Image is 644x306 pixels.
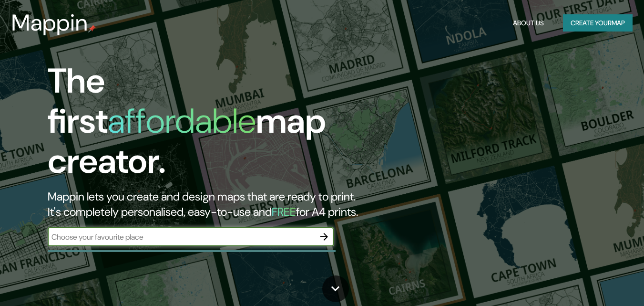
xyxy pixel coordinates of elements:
[48,232,315,243] input: Choose your favourite place
[509,14,548,32] button: About Us
[108,99,256,143] h1: affordable
[88,25,96,32] img: mappin-pin
[48,189,370,220] h2: Mappin lets you create and design maps that are ready to print. It's completely personalised, eas...
[563,14,633,32] button: Create yourmap
[11,10,88,36] h3: Mappin
[272,204,296,219] h5: FREE
[48,61,370,189] h1: The first map creator.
